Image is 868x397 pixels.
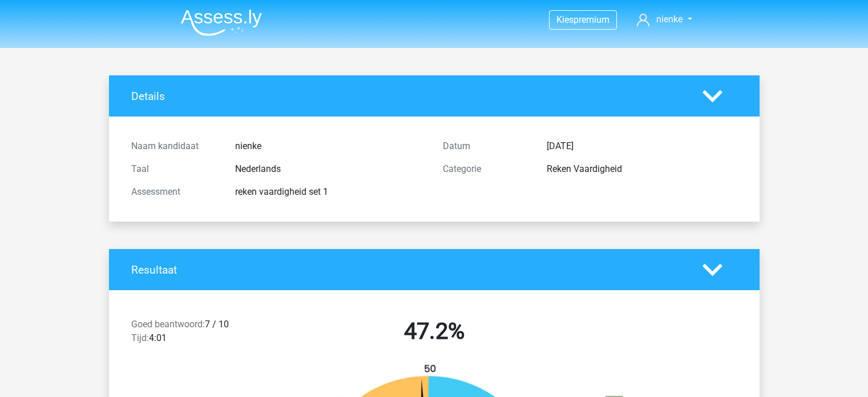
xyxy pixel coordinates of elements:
a: nienke [632,13,696,26]
div: Reken Vaardigheid [538,162,746,176]
div: nienke [227,139,434,153]
h4: Details [131,90,685,103]
div: Nederlands [227,162,434,176]
span: Tijd: [131,332,149,343]
div: reken vaardigheid set 1 [227,185,434,199]
div: Datum [434,139,538,153]
div: Naam kandidaat [123,139,227,153]
img: Assessly [181,9,262,36]
div: Taal [123,162,227,176]
div: [DATE] [538,139,746,153]
a: Kiespremium [550,12,616,27]
div: Assessment [123,185,227,199]
div: 7 / 10 4:01 [123,318,278,350]
span: premium [574,14,609,25]
span: nienke [656,14,683,25]
h4: Resultaat [131,263,685,276]
span: Kies [556,14,574,25]
h2: 47.2% [287,318,582,345]
span: Goed beantwoord: [131,319,205,330]
div: Categorie [434,162,538,176]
